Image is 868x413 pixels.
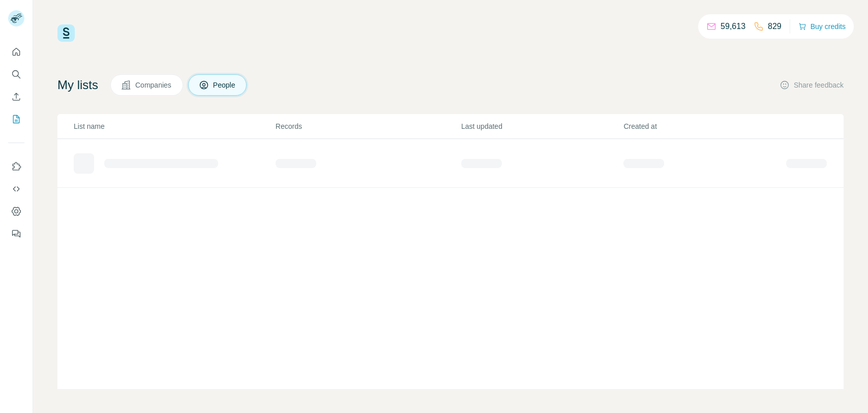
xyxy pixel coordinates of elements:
[276,121,460,131] p: Records
[8,65,24,84] button: Search
[213,80,236,90] span: People
[135,80,172,90] span: Companies
[8,157,24,176] button: Use Surfe on LinkedIn
[623,121,785,131] p: Created at
[8,180,24,198] button: Use Surfe API
[8,110,24,128] button: My lists
[8,225,24,243] button: Feedback
[57,24,75,42] img: Surfe Logo
[780,80,844,90] button: Share feedback
[74,121,275,131] p: List name
[8,43,24,61] button: Quick start
[798,19,846,34] button: Buy credits
[57,77,98,93] h4: My lists
[8,202,24,221] button: Dashboard
[721,20,745,33] p: 59,613
[768,20,782,33] p: 829
[8,88,24,106] button: Enrich CSV
[461,121,622,131] p: Last updated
